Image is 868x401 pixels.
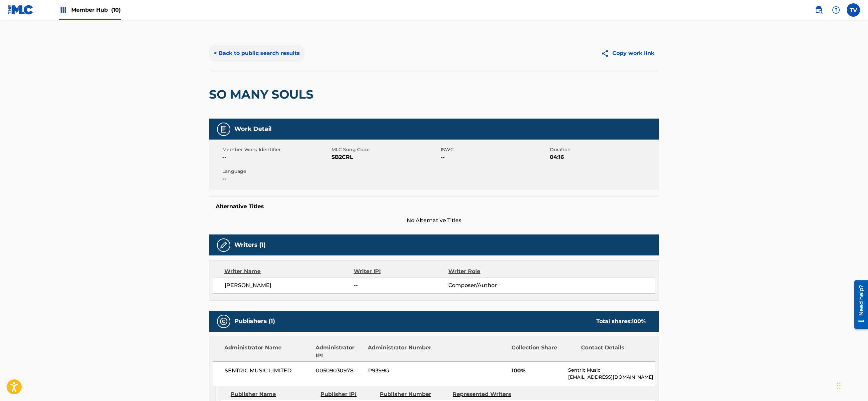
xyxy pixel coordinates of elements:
h5: Publishers (1) [234,317,275,325]
div: Writer Name [224,267,354,275]
img: Writers [220,241,228,249]
span: Language [222,168,330,175]
div: Collection Share [512,344,576,360]
p: Sentric Music [568,367,655,374]
img: Top Rightsholders [59,6,67,14]
div: Publisher Name [231,390,316,398]
div: Administrator Number [368,344,432,360]
div: User Menu [847,3,860,17]
p: [EMAIL_ADDRESS][DOMAIN_NAME] [568,374,655,381]
span: 04:16 [550,153,657,161]
iframe: Resource Center [849,278,868,331]
img: Publishers [220,317,228,325]
span: -- [354,281,448,289]
div: Ziehen [837,376,841,396]
span: (10) [111,7,121,13]
span: -- [222,175,330,183]
button: < Back to public search results [209,45,305,62]
div: Contact Details [581,344,646,360]
span: 100% [512,367,563,375]
h5: Work Detail [234,125,272,133]
h2: SO MANY SOULS [209,87,317,102]
button: Copy work link [596,45,659,62]
img: MLC Logo [8,5,34,15]
span: -- [222,153,330,161]
span: SB2CRL [331,153,439,161]
span: Member Hub [71,6,121,14]
div: Help [829,3,843,17]
span: -- [441,153,548,161]
img: Work Detail [220,125,228,133]
h5: Writers (1) [234,241,266,249]
span: [PERSON_NAME] [225,281,354,289]
span: 100 % [632,318,646,324]
div: Writer IPI [354,267,449,275]
span: SENTRIC MUSIC LIMITED [225,367,311,375]
span: Duration [550,146,657,153]
a: Public Search [812,3,825,17]
span: Member Work Identifier [222,146,330,153]
span: P9399G [368,367,433,375]
div: Represented Writers [453,390,521,398]
img: Copy work link [601,49,612,58]
div: Administrator Name [224,344,311,360]
span: 00509030978 [316,367,363,375]
h5: Alternative Titles [216,203,652,210]
img: help [832,6,840,14]
iframe: Chat Widget [835,369,868,401]
span: MLC Song Code [331,146,439,153]
span: Composer/Author [448,281,535,289]
img: search [815,6,823,14]
div: Total shares: [596,317,646,325]
div: Publisher Number [380,390,448,398]
div: Administrator IPI [316,344,363,360]
div: Chat-Widget [835,369,868,401]
div: Writer Role [448,267,535,275]
div: Publisher IPI [321,390,375,398]
span: ISWC [441,146,548,153]
span: No Alternative Titles [209,216,659,224]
